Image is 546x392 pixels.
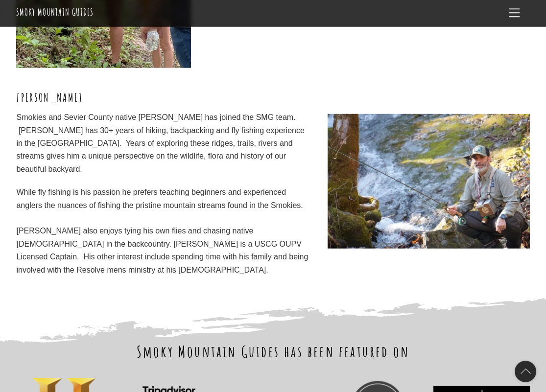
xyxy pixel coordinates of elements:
div: [PERSON_NAME] also enjoys tying his own flies and chasing native [DEMOGRAPHIC_DATA] in the backco... [16,225,311,277]
a: Menu [504,4,524,23]
img: obIiERbQ [328,114,530,249]
a: Smoky Mountain Guides [16,6,93,18]
p: Smokies and Sevier County native [PERSON_NAME] has joined the SMG team. [PERSON_NAME] has 30+ yea... [16,111,311,176]
h2: Smoky Mountain Guides has been featured on [16,341,529,362]
h3: [PERSON_NAME] [16,90,311,105]
div: While fly fishing is his passion he prefers teaching beginners and experienced anglers the nuance... [16,186,311,212]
